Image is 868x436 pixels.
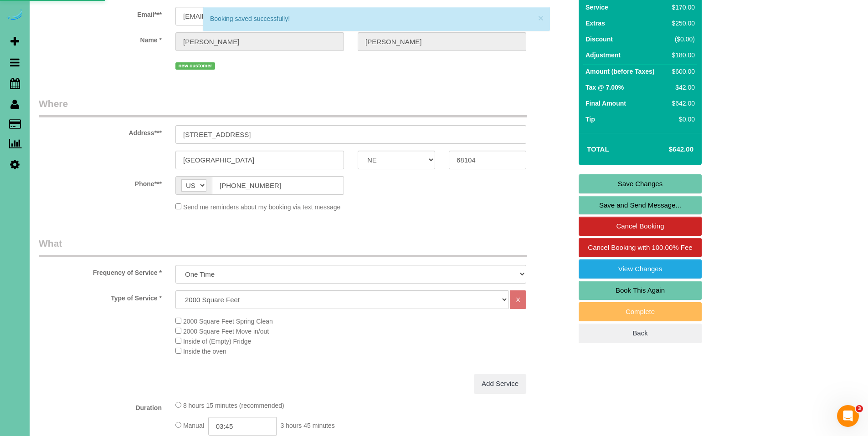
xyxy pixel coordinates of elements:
span: Inside of (Empty) Fridge [183,338,251,345]
a: Save and Send Message... [579,196,702,215]
span: 2000 Square Feet Spring Clean [183,318,273,325]
span: Manual [183,422,204,429]
span: 8 hours 15 minutes (recommended) [183,402,284,409]
span: Cancel Booking with 100.00% Fee [588,243,692,251]
div: $600.00 [668,67,695,76]
legend: What [39,237,527,257]
div: $42.00 [668,83,695,92]
label: Final Amount [586,99,626,108]
label: Amount (before Taxes) [586,67,654,76]
label: Tax @ 7.00% [586,83,624,92]
div: $0.00 [668,115,695,124]
legend: Where [39,97,527,117]
a: Book This Again [579,281,702,300]
a: Cancel Booking with 100.00% Fee [579,238,702,257]
label: Discount [586,35,613,44]
span: 3 [856,405,863,412]
label: Adjustment [586,51,621,60]
label: Type of Service * [32,290,169,303]
div: ($0.00) [668,35,695,44]
img: Automaid Logo [5,9,24,22]
a: Add Service [474,374,526,393]
button: × [538,13,544,23]
strong: Total [587,145,609,153]
span: new customer [175,62,215,70]
label: Tip [586,115,595,124]
span: 3 hours 45 minutes [281,422,335,429]
div: $180.00 [668,51,695,60]
div: $642.00 [668,99,695,108]
h4: $642.00 [642,146,693,153]
span: Inside the oven [183,348,226,355]
label: Frequency of Service * [32,265,169,277]
label: Name * [32,32,169,45]
iframe: Intercom live chat [837,405,859,427]
div: Booking saved successfully! [210,14,543,23]
a: Cancel Booking [579,217,702,236]
a: Save Changes [579,174,702,193]
a: View Changes [579,259,702,279]
span: 2000 Square Feet Move in/out [183,328,269,335]
div: $250.00 [668,19,695,28]
div: $170.00 [668,3,695,12]
label: Extras [586,19,605,28]
span: Send me reminders about my booking via text message [183,203,341,211]
a: Back [579,324,702,343]
label: Duration [32,400,169,412]
label: Service [586,3,608,12]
